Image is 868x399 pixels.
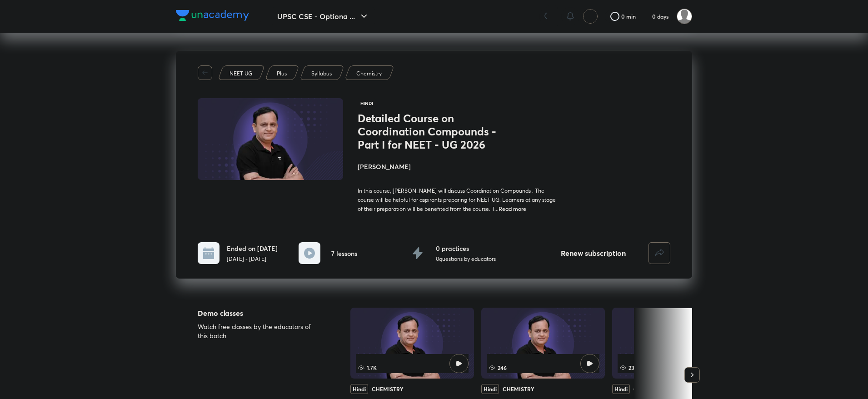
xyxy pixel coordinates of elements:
h6: 0 practices [436,244,496,253]
button: avatar [583,9,598,24]
span: 246 [487,362,509,373]
button: UPSC CSE - Optiona ... [272,7,375,25]
img: streak [641,12,650,21]
h6: 7 lessons [331,249,357,258]
div: Chemistry [503,386,534,392]
span: In this course, [PERSON_NAME] will discuss Coordination Compounds . The course will be helpful fo... [358,187,556,212]
div: Hindi [350,384,368,394]
p: Syllabus [311,70,332,78]
div: Chemistry [372,386,404,392]
h6: Ended on [DATE] [227,244,278,253]
a: Syllabus [310,70,334,78]
div: Chemistry [634,386,665,392]
p: Watch free classes by the educators of this batch [198,322,321,340]
h4: [PERSON_NAME] [358,162,561,171]
div: Hindi [612,384,630,394]
img: Alan Pail.M [677,9,692,24]
a: Plus [275,70,289,78]
a: Company Logo [176,10,249,23]
p: Plus [277,70,287,78]
a: Chemistry [355,70,384,78]
h5: Demo classes [198,308,321,319]
p: [DATE] - [DATE] [227,255,278,263]
span: Hindi [358,98,376,108]
img: avatar [586,12,594,20]
h1: Detailed Course on Coordination Compounds - Part I for NEET - UG 2026 [358,112,506,151]
span: 237 [618,362,639,373]
button: Renew subscription [546,242,641,264]
button: false [649,242,670,264]
p: NEET UG [229,70,252,78]
img: Company Logo [176,10,249,21]
span: 1.7K [356,362,379,373]
p: Chemistry [356,70,382,78]
span: Read more [499,205,526,212]
div: Hindi [481,384,499,394]
p: 0 questions by educators [436,255,496,263]
a: NEET UG [228,70,254,78]
img: Thumbnail [196,97,344,181]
